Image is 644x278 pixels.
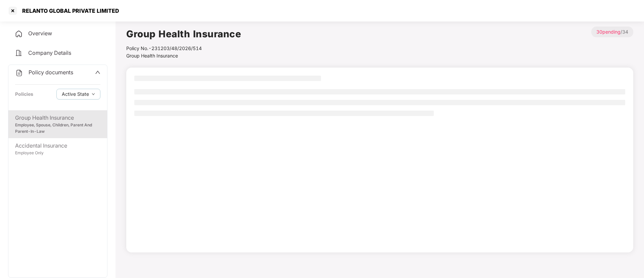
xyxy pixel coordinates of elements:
[95,70,100,75] span: up
[15,30,23,38] img: svg+xml;base64,PHN2ZyB4bWxucz0iaHR0cDovL3d3dy53My5vcmcvMjAwMC9zdmciIHdpZHRoPSIyNCIgaGVpZ2h0PSIyNC...
[15,142,100,150] div: Accidental Insurance
[15,69,23,77] img: svg+xml;base64,PHN2ZyB4bWxucz0iaHR0cDovL3d3dy53My5vcmcvMjAwMC9zdmciIHdpZHRoPSIyNCIgaGVpZ2h0PSIyNC...
[28,49,71,56] span: Company Details
[29,69,73,76] span: Policy documents
[126,45,241,52] div: Policy No.- 231203/48/2026/514
[126,53,178,58] span: Group Health Insurance
[15,90,33,98] div: Policies
[56,89,100,100] button: Active Statedown
[15,150,100,156] div: Employee Only
[62,90,89,98] span: Active State
[591,27,633,37] p: / 34
[15,49,23,57] img: svg+xml;base64,PHN2ZyB4bWxucz0iaHR0cDovL3d3dy53My5vcmcvMjAwMC9zdmciIHdpZHRoPSIyNCIgaGVpZ2h0PSIyNC...
[15,122,100,135] div: Employee, Spouse, Children, Parent And Parent-In-Law
[28,30,52,37] span: Overview
[92,92,95,96] span: down
[596,29,620,35] span: 30 pending
[15,114,100,122] div: Group Health Insurance
[126,27,241,41] h1: Group Health Insurance
[18,7,119,14] div: RELANTO GLOBAL PRIVATE LIMITED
